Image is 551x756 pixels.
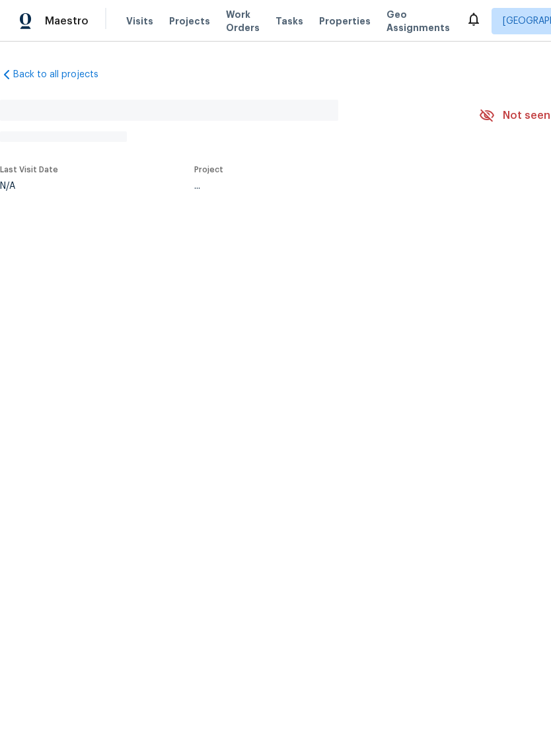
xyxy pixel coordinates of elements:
[169,15,210,28] span: Projects
[45,15,89,28] span: Maestro
[194,182,448,191] div: ...
[126,15,153,28] span: Visits
[319,15,371,28] span: Properties
[226,8,260,34] span: Work Orders
[194,166,223,174] span: Project
[386,8,450,34] span: Geo Assignments
[275,17,303,26] span: Tasks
